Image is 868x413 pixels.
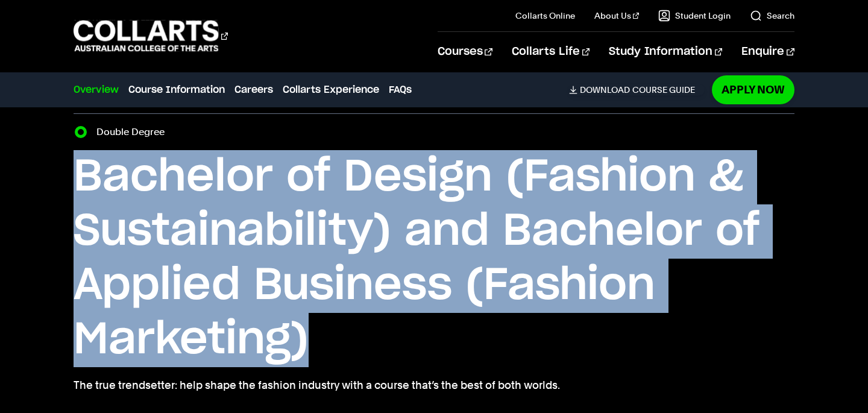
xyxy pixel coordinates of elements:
[74,150,794,367] h1: Bachelor of Design (Fashion & Sustainability) and Bachelor of Applied Business (Fashion Marketing)
[74,377,794,394] p: The true trendsetter: help shape the fashion industry with a course that’s the best of both worlds.
[438,32,492,72] a: Courses
[658,10,731,22] a: Student Login
[569,84,705,95] a: DownloadCourse Guide
[74,19,228,53] div: Go to homepage
[712,75,794,104] a: Apply Now
[96,124,172,140] label: Double Degree
[741,32,794,72] a: Enquire
[580,84,630,95] span: Download
[512,32,590,72] a: Collarts Life
[234,83,273,97] a: Careers
[128,83,225,97] a: Course Information
[594,10,639,22] a: About Us
[283,83,379,97] a: Collarts Experience
[74,83,119,97] a: Overview
[389,83,412,97] a: FAQs
[609,32,722,72] a: Study Information
[515,10,575,22] a: Collarts Online
[750,10,794,22] a: Search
